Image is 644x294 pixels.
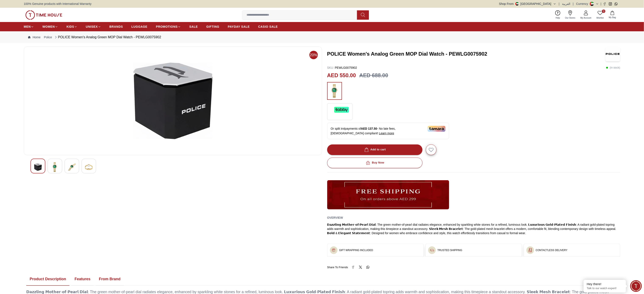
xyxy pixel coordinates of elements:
[109,23,123,30] a: BRANDS
[327,223,620,235] div: 𝗗𝗮𝘇𝘇𝗹𝗶𝗻𝗴 𝗠𝗼𝘁𝗵𝗲𝗿-𝗼𝗳-𝗣𝗲𝗮𝗿𝗹 𝗗𝗶𝗮𝗹: The green mother-of-pearl dial radiates elegance, enhanced by spar...
[24,2,91,6] span: 100% Genuine products with International Warranty
[228,23,250,30] a: PAYDAY SALE
[86,25,98,29] span: UNISEX
[553,10,563,20] a: Help
[156,25,178,29] span: PROMOTIONS
[86,23,101,30] a: UNISEX
[606,10,619,20] button: My Bag
[42,25,55,29] span: WOMEN
[327,180,449,209] img: ...
[630,280,642,292] div: Chat Widget
[562,2,570,6] button: العربية
[51,162,59,172] img: POLICE Women's Analog Green MOP Dial Watch - PEWLG0075902
[587,282,623,286] div: Hey there!
[601,2,601,6] span: |
[24,25,31,29] span: MEN
[365,160,384,165] div: Buy Now
[309,51,318,59] span: 20%
[579,16,593,19] span: My Account
[156,23,181,30] a: PROMOTIONS
[327,66,334,69] span: SKU :
[327,158,422,168] button: Buy Now
[554,16,562,19] span: Help
[34,162,42,172] img: POLICE Women's Analog Green MOP Dial Watch - PEWLG0075902
[573,2,574,6] span: |
[206,25,219,29] span: GIFTING
[68,162,76,172] img: POLICE Women's Analog Green MOP Dial Watch - PEWLG0075902
[25,10,62,20] img: ...
[27,50,319,152] img: POLICE Women's Analog Green MOP Dial Watch - PEWLG0075902
[96,273,124,286] button: From Brand
[564,16,577,19] span: Our Stores
[24,31,620,43] nav: Breadcrumb
[28,35,40,39] a: Home
[359,71,388,80] h3: AED 688.00
[609,2,612,5] a: Instagram
[559,2,560,6] span: |
[258,25,278,29] span: CASIO SALE
[430,248,434,252] img: ...
[615,2,618,5] a: Whatsapp
[327,51,596,57] h3: POLICE Women's Analog Green MOP Dial Watch - PEWLG0075902
[339,249,373,252] h3: GIFT WRAPPING INCLUDED
[85,162,93,172] img: POLICE Women's Analog Green MOP Dial Watch - PEWLG0075902
[361,127,377,130] span: AED 137.50
[329,84,340,98] img: ...
[327,265,348,269] span: Share To Friends
[327,214,343,221] h2: Overview
[228,25,250,29] span: PAYDAY SALE
[605,47,620,61] img: POLICE Women's Analog Green MOP Dial Watch - PEWLG0075902
[327,123,449,139] div: Or split in 4 payments of - No late fees, [DEMOGRAPHIC_DATA] compliant!
[66,25,74,29] span: KIDS
[109,25,123,29] span: BRANDS
[332,248,336,252] img: ...
[515,2,519,5] img: United Arab Emirates
[54,35,161,40] div: POLICE Women's Analog Green MOP Dial Watch - PEWLG0075902
[132,25,148,29] span: LUGGAGE
[71,273,94,286] button: Features
[44,35,52,39] a: Police
[499,2,556,6] button: Shop From[GEOGRAPHIC_DATA]
[24,23,34,30] a: MEN
[563,10,578,20] a: Our Stores
[327,66,357,70] p: PEWLG0075902
[379,132,394,135] span: Learn more
[606,66,620,70] p: ( In stock )
[602,10,605,13] span: 0
[42,23,58,30] a: WOMEN
[536,249,568,252] h3: CONTACTLESS DELIVERY
[189,25,198,29] span: SALE
[66,23,77,30] a: KIDS
[587,287,623,290] p: Talk to our watch expert!
[189,23,198,30] a: SALE
[327,144,422,155] button: Add to cart
[576,2,590,6] div: Currency
[132,23,148,30] a: LUGGAGE
[594,10,606,20] a: 0Wishlist
[206,23,219,30] a: GIFTING
[595,16,605,19] span: Wishlist
[607,16,618,19] span: My Bag
[327,71,356,80] h2: AED 550.00
[364,147,386,152] div: Add to cart
[258,23,278,30] a: CASIO SALE
[428,126,446,132] img: Tamara
[438,249,462,252] h3: TRUSTED SHIPPING
[603,2,606,5] a: Facebook
[26,273,69,286] button: Product Description
[528,248,532,252] img: ...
